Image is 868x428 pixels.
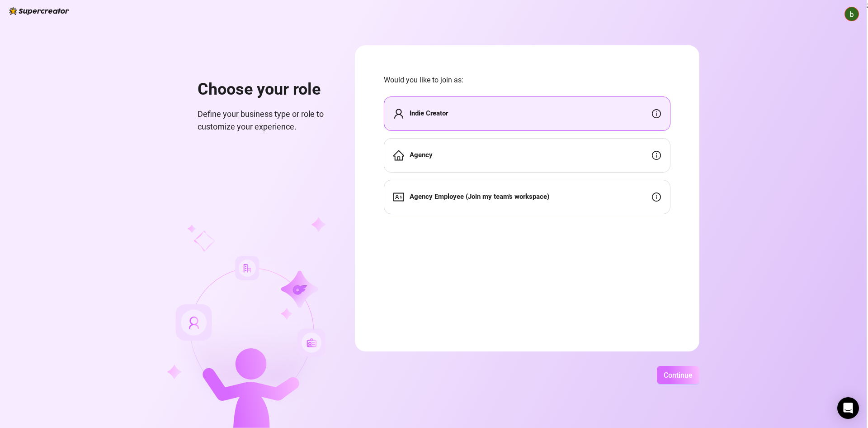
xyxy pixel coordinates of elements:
[410,151,433,159] strong: Agency
[384,74,670,86] span: Would you like to join as:
[393,150,404,161] span: home
[837,397,859,419] div: Open Intercom Messenger
[9,7,69,15] img: logo
[393,192,404,202] span: idcard
[393,108,404,119] span: user
[664,371,693,380] span: Continue
[198,80,333,100] h1: Choose your role
[652,192,661,202] span: info-circle
[845,7,859,21] img: ACg8ocKUH0YfIYriogJ82nmEwlHNVusJMDi-unIcQSX6vHWBUJPfMw=s96-c
[652,151,661,160] span: info-circle
[652,109,661,118] span: info-circle
[198,108,333,134] span: Define your business type or role to customize your experience.
[657,366,699,384] button: Continue
[410,109,448,117] strong: Indie Creator
[410,192,549,201] strong: Agency Employee (Join my team's workspace)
